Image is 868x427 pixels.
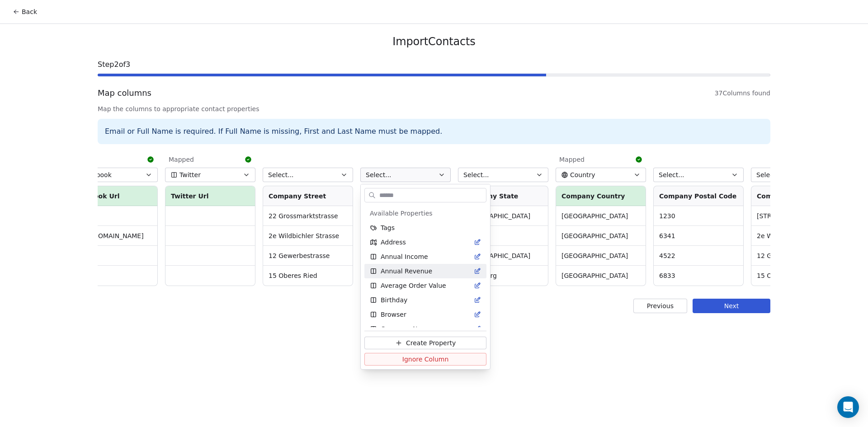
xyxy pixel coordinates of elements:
span: Browser [381,310,406,319]
span: Company Name [381,324,431,333]
button: Ignore Column [364,353,486,366]
button: Create Property [364,337,486,349]
span: Annual Revenue [381,267,432,276]
span: Create Property [406,338,456,347]
span: Address [381,238,406,247]
span: Average Order Value [381,281,446,290]
span: Annual Income [381,252,428,261]
span: Available Properties [370,209,433,218]
span: Birthday [381,296,407,305]
span: Ignore Column [402,355,449,364]
span: Tags [381,223,395,232]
